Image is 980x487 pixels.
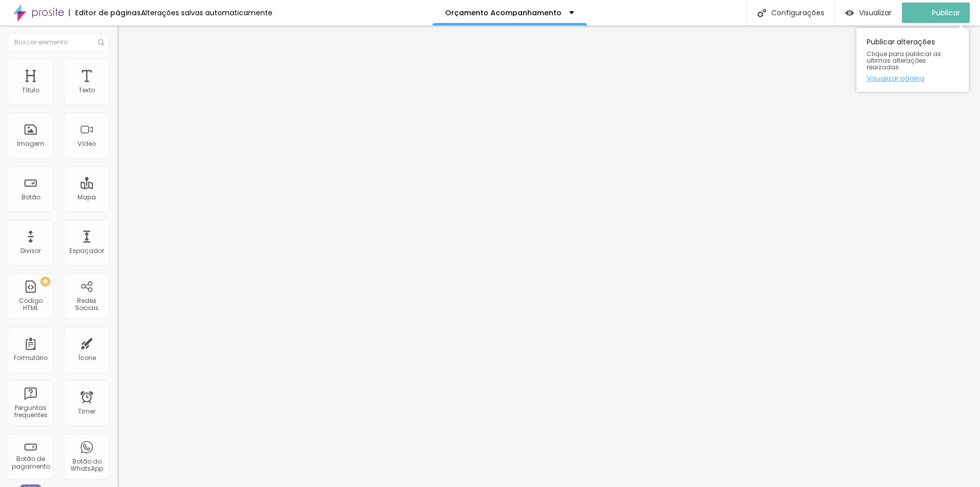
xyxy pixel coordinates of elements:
[21,194,40,201] div: Botão
[22,87,39,94] div: Título
[17,140,44,147] div: Imagem
[835,3,902,23] button: Visualizar
[78,140,96,147] div: Vídeo
[79,87,95,94] div: Texto
[856,28,969,92] div: Publicar alterações
[445,9,561,16] p: Orçamento Acompanhamento
[141,9,273,16] div: Alterações salvas automaticamente
[10,404,51,419] div: Perguntas frequentes
[78,408,95,415] div: Timer
[867,75,959,82] a: Visualizar página
[859,9,892,17] span: Visualizar
[845,9,854,17] img: view-1.svg
[757,9,766,17] img: Icone
[8,33,110,52] input: Buscar elemento
[902,3,970,23] button: Publicar
[14,354,47,362] div: Formulário
[69,9,141,16] div: Editor de páginas
[20,247,41,254] div: Divisor
[98,39,104,45] img: Icone
[66,297,107,312] div: Redes Sociais
[10,455,51,470] div: Botão de pagamento
[867,50,959,71] span: Clique para publicar as ultimas alterações reaizadas
[78,354,96,362] div: Ícone
[78,194,96,201] div: Mapa
[69,247,104,254] div: Espaçador
[117,25,980,487] iframe: Editor
[932,9,960,17] span: Publicar
[10,297,51,312] div: Código HTML
[66,458,107,473] div: Botão do WhatsApp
